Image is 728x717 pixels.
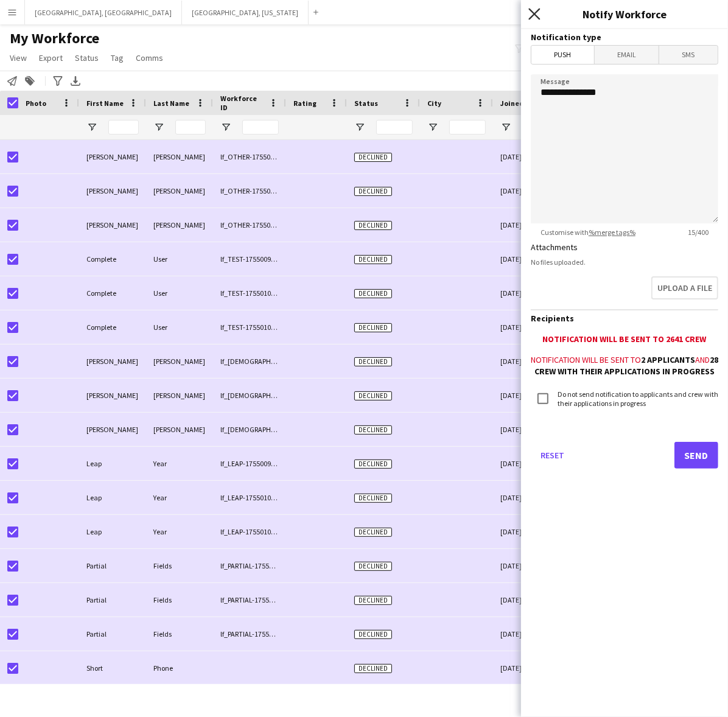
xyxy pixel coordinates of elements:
[674,442,718,469] button: Send
[146,583,213,617] div: Fields
[589,228,635,237] a: %merge tags%
[213,174,286,208] div: lf_OTHER-1755010267
[79,345,146,378] div: [PERSON_NAME]
[79,447,146,480] div: Leap
[220,122,231,133] button: Open Filter Menu
[51,74,65,88] app-action-btn: Advanced filters
[153,99,189,108] span: Last Name
[493,481,566,514] div: [DATE]
[23,74,37,88] app-action-btn: Add to tag
[79,413,146,446] div: [PERSON_NAME]
[493,174,566,208] div: [DATE]
[146,310,213,344] div: User
[213,208,286,242] div: lf_OTHER-1755010591
[146,276,213,310] div: User
[213,345,286,378] div: lf_[DEMOGRAPHIC_DATA]-1755009114
[354,323,392,332] span: Declined
[146,413,213,446] div: [PERSON_NAME]
[106,50,128,66] a: Tag
[493,413,566,446] div: [DATE]
[108,120,139,135] input: First Name Filter Input
[427,99,441,108] span: City
[146,651,213,685] div: Phone
[79,583,146,617] div: Partial
[242,120,279,135] input: Workforce ID Filter Input
[146,174,213,208] div: [PERSON_NAME]
[493,447,566,480] div: [DATE]
[79,276,146,310] div: Complete
[79,242,146,276] div: Complete
[79,481,146,514] div: Leap
[531,334,718,345] div: Notification will be sent to 2641 crew
[531,442,575,469] button: Reset
[493,583,566,617] div: [DATE]
[354,99,378,108] span: Status
[493,140,566,173] div: [DATE]
[531,354,718,376] div: Notification will be sent to and
[531,32,718,43] h3: Notification type
[146,617,213,651] div: Fields
[146,379,213,412] div: [PERSON_NAME]
[531,46,594,64] span: Push
[651,276,718,299] button: Upload a file
[146,140,213,173] div: [PERSON_NAME]
[146,208,213,242] div: [PERSON_NAME]
[213,515,286,548] div: lf_LEAP-1755010591
[79,140,146,173] div: [PERSON_NAME]
[26,99,46,108] span: Photo
[75,52,99,63] span: Status
[5,50,32,66] a: View
[678,228,718,237] span: 15 / 400
[376,120,413,135] input: Status Filter Input
[354,255,392,264] span: Declined
[531,313,718,324] h3: Recipients
[182,1,309,24] button: [GEOGRAPHIC_DATA], [US_STATE]
[86,99,124,108] span: First Name
[493,549,566,582] div: [DATE]
[146,549,213,582] div: Fields
[79,379,146,412] div: [PERSON_NAME]
[86,122,97,133] button: Open Filter Menu
[449,120,486,135] input: City Filter Input
[213,413,286,446] div: lf_[DEMOGRAPHIC_DATA]-1755010591
[175,120,206,135] input: Last Name Filter Input
[493,379,566,412] div: [DATE]
[534,354,718,376] b: 28 crew with their applications in progress
[79,310,146,344] div: Complete
[68,74,83,88] app-action-btn: Export XLSX
[213,617,286,651] div: lf_PARTIAL-1755010591
[427,122,438,133] button: Open Filter Menu
[146,515,213,548] div: Year
[34,50,68,66] a: Export
[213,242,286,276] div: lf_TEST-1755009114
[70,50,103,66] a: Status
[493,345,566,378] div: [DATE]
[659,46,718,64] span: SMS
[531,228,645,237] span: Customise with
[493,208,566,242] div: [DATE]
[354,425,392,435] span: Declined
[79,515,146,548] div: Leap
[293,99,317,108] span: Rating
[500,99,524,108] span: Joined
[354,494,392,503] span: Declined
[79,208,146,242] div: [PERSON_NAME]
[146,481,213,514] div: Year
[213,140,286,173] div: lf_OTHER-1755009114
[79,549,146,582] div: Partial
[136,52,163,63] span: Comms
[146,447,213,480] div: Year
[531,242,578,253] label: Attachments
[493,515,566,548] div: [DATE]
[213,310,286,344] div: lf_TEST-1755010591
[354,562,392,571] span: Declined
[354,289,392,298] span: Declined
[79,617,146,651] div: Partial
[25,1,182,24] button: [GEOGRAPHIC_DATA], [GEOGRAPHIC_DATA]
[595,46,659,64] span: Email
[354,221,392,230] span: Declined
[146,242,213,276] div: User
[354,357,392,366] span: Declined
[500,122,511,133] button: Open Filter Menu
[555,390,718,408] label: Do not send notification to applicants and crew with their applications in progress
